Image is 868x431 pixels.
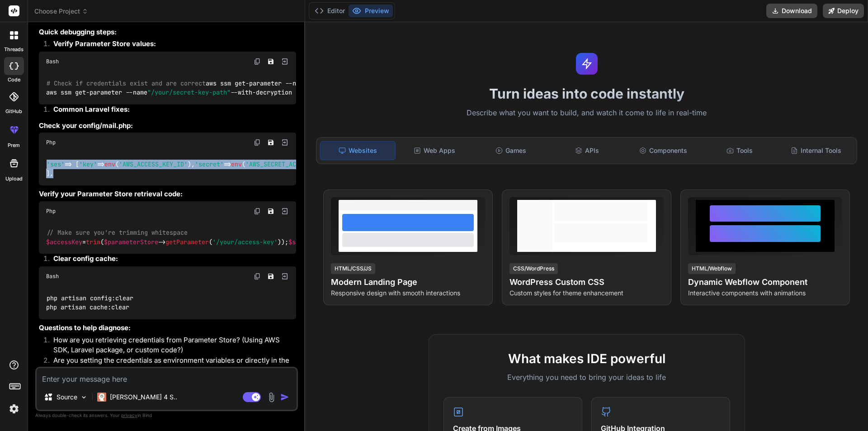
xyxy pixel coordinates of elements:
label: prem [8,142,20,149]
label: threads [4,46,24,53]
span: 'key' [79,160,97,168]
h4: WordPress Custom CSS [509,276,664,289]
span: 'AWS_SECRET_ACCESS_KEY' [245,160,329,168]
code: aws ssm get-parameter --name --with-decryption aws ssm get-parameter --name --with-decryption [46,79,452,97]
span: 'ses' [47,160,65,168]
div: Games [474,141,548,160]
strong: Verify your Parameter Store retrieval code: [39,189,183,198]
img: Open in Browser [281,57,289,66]
span: // Make sure you're trimming whitespace [47,229,188,237]
p: [PERSON_NAME] 4 S.. [110,393,177,402]
button: Editor [311,5,349,17]
span: $accessKey [46,238,82,246]
button: Save file [264,136,277,149]
img: Open in Browser [281,138,289,147]
span: getParameter [165,238,209,246]
img: attachment [266,392,277,403]
span: trim [86,238,100,246]
span: Php [46,139,56,146]
strong: Verify Parameter Store values: [53,39,156,48]
span: $secretKey [288,238,325,246]
code: = ( -> ( )); = ( -> ( )); [46,228,531,246]
span: # Check if credentials exist and are correct [47,79,206,87]
h4: Modern Landing Page [331,276,485,289]
button: Download [766,4,817,18]
span: Bash [46,273,59,280]
img: settings [6,401,22,417]
h4: Dynamic Webflow Component [688,276,842,289]
p: Everything you need to bring your ideas to life [443,372,730,383]
p: Source [57,393,77,402]
img: icon [280,393,289,402]
img: Open in Browser [281,272,289,280]
p: Responsive design with smooth interactions [331,289,485,298]
div: CSS/WordPress [509,263,558,274]
img: copy [254,58,261,65]
div: Websites [320,141,396,160]
div: Web Apps [397,141,472,160]
strong: Check your config/mail.php: [39,121,133,130]
button: Deploy [823,4,864,18]
div: HTML/Webflow [688,263,736,274]
button: Save file [264,205,277,218]
p: Custom styles for theme enhancement [509,289,664,298]
li: Are you setting the credentials as environment variables or directly in the SES client? [46,355,296,376]
div: HTML/CSS/JS [331,263,375,274]
span: Choose Project [34,7,88,16]
label: Upload [5,175,23,183]
span: env [231,160,242,168]
div: Tools [703,141,777,160]
h2: What makes IDE powerful [443,349,730,368]
span: $parameterStore [104,238,158,246]
img: Open in Browser [281,207,289,215]
img: copy [254,208,261,215]
span: "/your/secret-key-path" [147,88,231,96]
button: Save file [264,55,277,68]
label: code [8,76,20,84]
div: Internal Tools [778,141,853,160]
strong: Quick debugging steps: [39,28,117,36]
span: privacy [121,412,137,418]
p: Interactive components with animations [688,289,842,298]
span: '/your/access-key' [212,238,278,246]
img: copy [254,139,261,146]
img: Pick Models [80,393,88,401]
button: Save file [264,270,277,283]
strong: Questions to help diagnose: [39,323,131,332]
p: Always double-check its answers. Your in Bind [35,411,298,420]
button: Preview [349,5,393,17]
code: php artisan config:clear php artisan cache:clear [46,294,133,312]
strong: Common Laravel fixes: [53,105,130,114]
span: 'AWS_ACCESS_KEY_ID' [119,160,188,168]
div: Components [626,141,701,160]
span: Php [46,208,56,215]
span: env [104,160,115,168]
li: How are you retrieving credentials from Parameter Store? (Using AWS SDK, Laravel package, or cust... [46,335,296,355]
img: copy [254,273,261,280]
label: GitHub [5,108,22,115]
p: Describe what you want to build, and watch it come to life in real-time [311,107,863,119]
span: Bash [46,58,59,65]
span: 'secret' [195,160,224,168]
h1: Turn ideas into code instantly [311,85,863,102]
img: Claude 4 Sonnet [97,393,106,402]
code: => [ => ( ), => ( ), => ( , ), ], [46,160,509,178]
strong: Clear config cache: [53,254,118,263]
div: APIs [550,141,624,160]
